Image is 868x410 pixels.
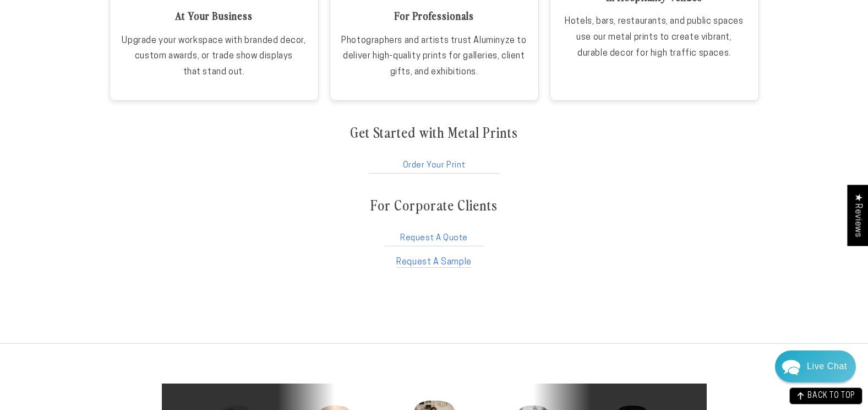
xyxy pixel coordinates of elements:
[370,196,498,214] h2: For Corporate Clients
[359,364,509,384] h2: Testimonials From Pro's
[807,392,855,400] span: BACK TO TOP
[367,153,501,174] a: Order Your Print
[341,9,527,23] h3: For Professionals
[561,14,747,61] p: Hotels, bars, restaurants, and public spaces use our metal prints to create vibrant, durable deco...
[350,123,518,142] h2: Get Started with Metal Prints
[341,33,527,80] p: Photographers and artists trust Aluminyze to deliver high-quality prints for galleries, client gi...
[847,185,868,246] div: Click to open Judge.me floating reviews tab
[121,9,307,23] h3: At Your Business
[775,350,856,382] div: Chat widget toggle
[121,33,307,80] p: Upgrade your workspace with branded decor, custom awards, or trade show displays that stand out.
[383,225,485,246] a: Request A Quote
[396,258,472,268] a: Request A Sample
[807,350,847,382] div: Contact Us Directly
